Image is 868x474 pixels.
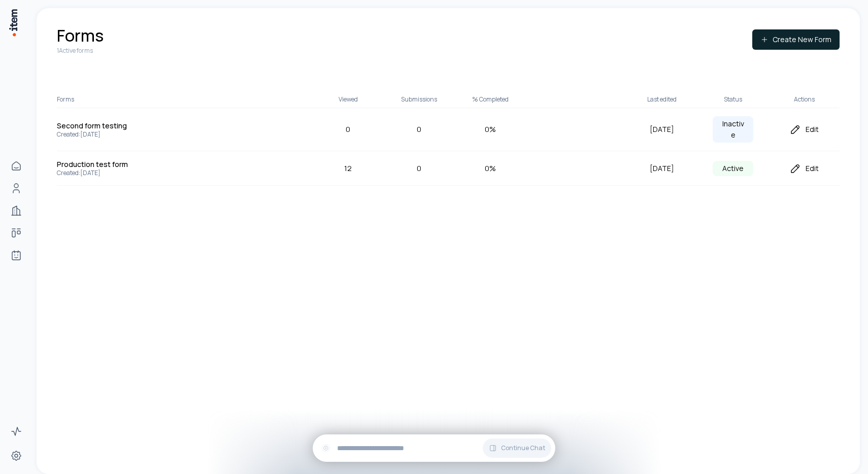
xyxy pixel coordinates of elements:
[769,162,840,175] div: Edit
[6,223,26,243] a: Deals
[455,95,526,104] div: % Completed
[6,200,26,221] a: Companies
[384,124,455,135] div: 0
[626,124,697,135] div: [DATE]
[313,163,384,174] div: 12
[313,434,555,462] div: Continue Chat
[752,29,840,50] button: Create New Form
[483,438,551,458] button: Continue Chat
[713,116,753,143] div: Inactive
[769,95,840,104] div: Actions
[313,95,384,104] div: Viewed
[455,124,526,135] div: 0 %
[57,121,212,130] h5: Second form testing
[769,123,840,136] div: Edit
[6,245,26,265] a: Agents
[57,169,212,177] p: Created: [DATE]
[313,124,384,135] div: 0
[57,95,212,104] div: Forms
[57,24,104,47] h1: Forms
[57,159,212,169] h5: Production test form
[455,163,526,174] div: 0 %
[57,47,104,55] p: 1 Active forms
[713,161,753,176] div: Active
[6,421,26,442] a: Activity
[8,8,18,37] img: Item Brain Logo
[6,446,26,466] a: Settings
[384,95,455,104] div: Submissions
[6,178,26,198] a: People
[626,95,697,104] div: Last edited
[384,163,455,174] div: 0
[626,163,697,174] div: [DATE]
[6,156,26,176] a: Home
[501,444,545,452] span: Continue Chat
[57,130,212,139] p: Created: [DATE]
[697,95,769,104] div: Status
